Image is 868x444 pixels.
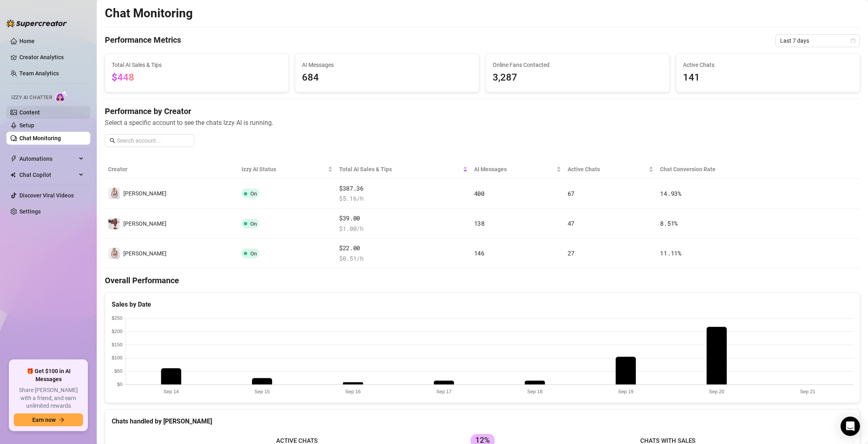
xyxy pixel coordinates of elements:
[59,417,65,423] span: arrow-right
[19,70,59,77] a: Team Analytics
[302,60,472,69] span: AI Messages
[19,152,77,165] span: Automations
[564,160,657,179] th: Active Chats
[108,188,120,199] img: ashley
[250,191,257,197] span: On
[660,219,678,227] span: 8.51 %
[105,6,193,21] h2: Chat Monitoring
[568,249,575,257] span: 27
[660,249,681,257] span: 11.11 %
[493,60,663,69] span: Online Fans Contacted
[250,221,257,227] span: On
[123,190,167,197] span: [PERSON_NAME]
[10,172,16,178] img: Chat Copilot
[474,249,485,257] span: 146
[851,38,856,43] span: calendar
[19,168,77,181] span: Chat Copilot
[339,243,468,253] span: $22.00
[19,122,34,129] a: Setup
[105,118,860,128] span: Select a specific account to see the chats Izzy AI is running.
[105,34,181,47] h4: Performance Metrics
[112,60,282,69] span: Total AI Sales & Tips
[105,106,860,117] h4: Performance by Creator
[302,70,472,85] span: 684
[474,189,485,197] span: 400
[55,91,68,102] img: AI Chatter
[339,254,468,263] span: $ 0.51 /h
[117,136,189,145] input: Search account...
[108,248,120,259] img: Ashley
[6,19,67,27] img: logo-BBDzfeDw.svg
[32,417,56,423] span: Earn now
[238,160,336,179] th: Izzy AI Status
[14,367,83,383] span: 🎁 Get $100 in AI Messages
[108,218,120,229] img: Ashley
[683,70,853,85] span: 141
[683,60,853,69] span: Active Chats
[19,135,61,141] a: Chat Monitoring
[105,160,238,179] th: Creator
[10,156,17,162] span: thunderbolt
[493,70,663,85] span: 3,287
[474,165,555,174] span: AI Messages
[339,224,468,234] span: $ 1.00 /h
[14,386,83,410] span: Share [PERSON_NAME] with a friend, and earn unlimited rewards
[339,194,468,203] span: $ 5.16 /h
[471,160,564,179] th: AI Messages
[19,208,41,215] a: Settings
[568,189,575,197] span: 67
[336,160,471,179] th: Total AI Sales & Tips
[123,250,167,257] span: [PERSON_NAME]
[19,38,35,44] a: Home
[105,275,860,286] h4: Overall Performance
[19,192,74,199] a: Discover Viral Videos
[780,35,855,47] span: Last 7 days
[110,138,115,143] span: search
[339,165,461,174] span: Total AI Sales & Tips
[112,299,853,309] div: Sales by Date
[568,219,575,227] span: 47
[568,165,647,174] span: Active Chats
[657,160,784,179] th: Chat Conversion Rate
[19,109,40,116] a: Content
[474,219,485,227] span: 138
[241,165,326,174] span: Izzy AI Status
[19,51,84,64] a: Creator Analytics
[660,189,681,197] span: 14.93 %
[123,220,167,227] span: [PERSON_NAME]
[11,94,52,102] span: Izzy AI Chatter
[339,184,468,193] span: $387.36
[339,214,468,223] span: $39.00
[112,416,853,426] div: Chats handled by [PERSON_NAME]
[14,413,83,426] button: Earn nowarrow-right
[841,417,860,436] div: Open Intercom Messenger
[112,72,134,83] span: $448
[250,251,257,257] span: On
